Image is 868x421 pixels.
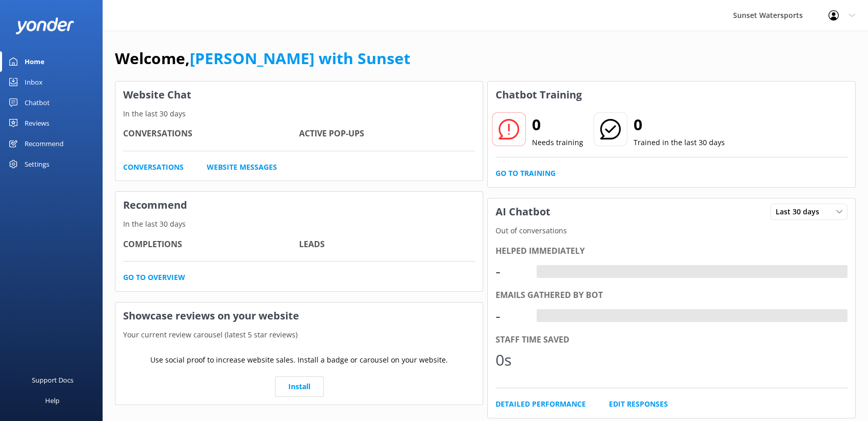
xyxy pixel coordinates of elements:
h4: Leads [299,238,475,251]
h3: AI Chatbot [488,198,558,225]
div: Settings [25,154,49,174]
div: Home [25,51,45,72]
p: In the last 30 days [115,218,483,230]
div: Recommend [25,133,64,154]
h2: 0 [532,112,583,137]
div: - [537,265,544,278]
div: - [496,304,526,328]
h4: Active Pop-ups [299,127,475,141]
p: Out of conversations [488,225,855,236]
h1: Welcome, [115,46,410,71]
img: yonder-white-logo.png [15,17,74,34]
a: [PERSON_NAME] with Sunset [190,48,410,69]
a: Edit Responses [609,398,668,410]
div: Emails gathered by bot [496,289,847,302]
div: Help [45,390,60,411]
div: 0s [496,348,526,372]
p: Use social proof to increase website sales. Install a badge or carousel on your website. [150,354,448,366]
p: Your current review carousel (latest 5 star reviews) [115,329,483,340]
a: Install [275,376,324,397]
div: Helped immediately [496,245,847,258]
a: Website Messages [207,162,277,173]
h3: Chatbot Training [488,82,589,108]
h4: Conversations [123,127,299,141]
a: Detailed Performance [496,398,586,410]
h3: Showcase reviews on your website [115,303,483,329]
div: - [496,259,526,284]
h3: Website Chat [115,82,483,108]
h4: Completions [123,238,299,251]
div: Inbox [25,72,43,92]
h3: Recommend [115,192,483,218]
a: Conversations [123,162,184,173]
p: Needs training [532,137,583,148]
h2: 0 [634,112,725,137]
p: Trained in the last 30 days [634,137,725,148]
div: - [537,309,544,323]
a: Go to overview [123,272,185,283]
p: In the last 30 days [115,108,483,119]
span: Last 30 days [776,206,825,217]
a: Go to Training [496,168,556,179]
div: Staff time saved [496,333,847,347]
div: Support Docs [32,370,73,390]
div: Chatbot [25,92,50,113]
div: Reviews [25,113,49,133]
